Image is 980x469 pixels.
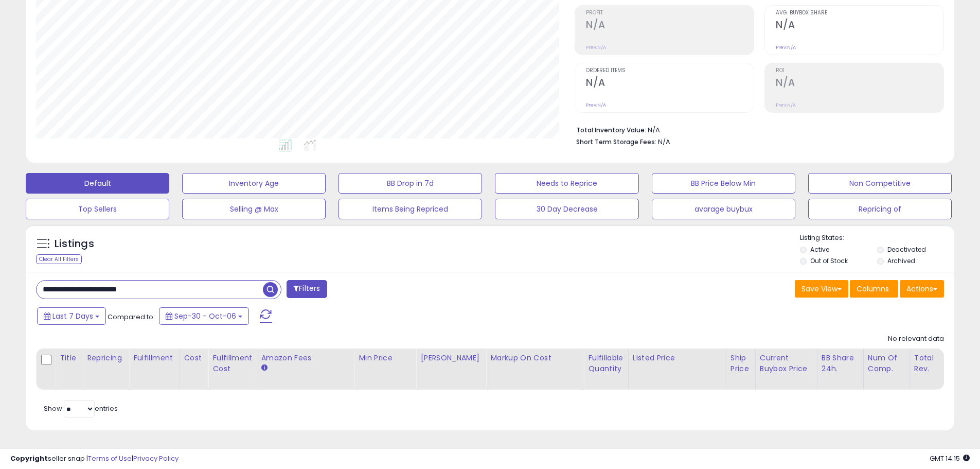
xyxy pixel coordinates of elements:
[795,280,848,298] button: Save View
[576,126,646,134] b: Total Inventory Value:
[822,353,859,374] div: BB Share 24h.
[588,353,623,374] div: Fulfillable Quantity
[800,233,954,243] p: Listing States:
[652,173,795,194] button: BB Price Below Min
[888,334,944,344] div: No relevant data
[495,199,638,219] button: 30 Day Decrease
[174,311,236,321] span: Sep-30 - Oct-06
[495,173,638,194] button: Needs to Reprice
[576,137,656,146] b: Short Term Storage Fees:
[133,353,175,363] div: Fulfillment
[730,353,751,374] div: Ship Price
[808,173,952,194] button: Non Competitive
[490,353,579,363] div: Markup on Cost
[338,199,482,219] button: Items Being Repriced
[586,68,754,74] span: Ordered Items
[776,10,943,16] span: Avg. Buybox Share
[55,237,94,251] h5: Listings
[808,199,952,219] button: Repricing of
[108,312,155,322] span: Compared to:
[776,77,943,91] h2: N/A
[914,353,952,374] div: Total Rev.
[37,307,106,325] button: Last 7 Days
[159,307,249,325] button: Sep-30 - Oct-06
[652,199,795,219] button: avarage buybux
[184,353,204,363] div: Cost
[26,199,169,219] button: Top Sellers
[87,353,124,363] div: Repricing
[338,173,482,194] button: BB Drop in 7d
[261,353,350,363] div: Amazon Fees
[887,245,926,254] label: Deactivated
[857,284,889,294] span: Columns
[10,454,48,463] strong: Copyright
[850,280,898,298] button: Columns
[586,10,754,16] span: Profit
[212,353,252,374] div: Fulfillment Cost
[52,311,93,321] span: Last 7 Days
[586,44,606,50] small: Prev: N/A
[26,173,169,194] button: Default
[420,353,482,363] div: [PERSON_NAME]
[658,137,670,147] span: N/A
[261,363,267,373] small: Amazon Fees.
[930,454,970,463] span: 2025-10-14 14:15 GMT
[486,349,584,390] th: The percentage added to the cost of goods (COGS) that forms the calculator for Min & Max prices.
[760,353,813,374] div: Current Buybox Price
[776,68,943,74] span: ROI
[133,454,179,463] a: Privacy Policy
[586,19,754,33] h2: N/A
[576,123,936,135] li: N/A
[776,102,796,108] small: Prev: N/A
[776,44,796,50] small: Prev: N/A
[36,254,82,264] div: Clear All Filters
[810,256,848,265] label: Out of Stock
[60,353,78,363] div: Title
[10,454,179,464] div: seller snap | |
[287,280,327,298] button: Filters
[776,19,943,33] h2: N/A
[359,353,412,363] div: Min Price
[868,353,905,374] div: Num of Comp.
[44,404,118,413] span: Show: entries
[182,199,326,219] button: Selling @ Max
[88,454,132,463] a: Terms of Use
[887,256,915,265] label: Archived
[182,173,326,194] button: Inventory Age
[633,353,722,363] div: Listed Price
[586,77,754,91] h2: N/A
[900,280,944,298] button: Actions
[810,245,829,254] label: Active
[586,102,606,108] small: Prev: N/A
